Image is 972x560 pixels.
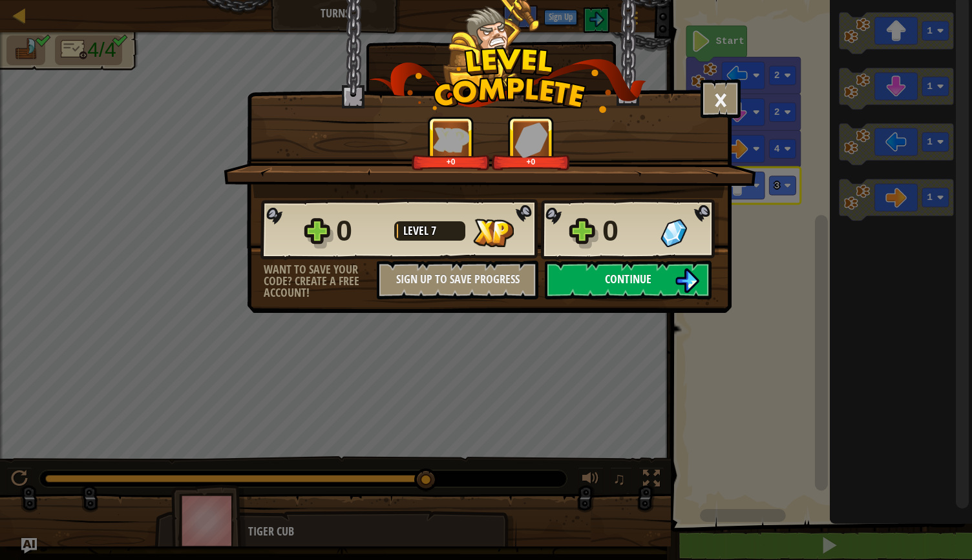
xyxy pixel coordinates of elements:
[675,268,699,293] img: Continue
[701,79,741,118] button: ×
[433,127,469,152] img: XP Gained
[369,48,646,113] img: level_complete.png
[431,223,436,239] span: 7
[605,271,651,287] span: Continue
[602,210,653,252] div: 0
[494,157,567,166] div: +0
[336,210,386,252] div: 0
[264,264,377,299] div: Want to save your code? Create a free account!
[660,219,687,247] img: Gems Gained
[414,157,487,166] div: +0
[545,261,712,299] button: Continue
[514,122,548,157] img: Gems Gained
[403,223,431,239] span: Level
[377,261,538,299] button: Sign Up to Save Progress
[473,219,514,247] img: XP Gained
